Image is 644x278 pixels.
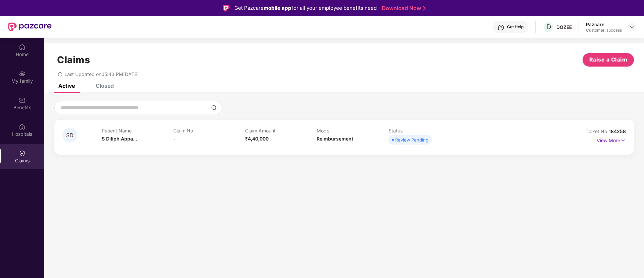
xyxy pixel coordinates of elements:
div: Customer_success [586,28,622,33]
div: Review Pending [395,136,428,143]
span: ₹4,40,000 [245,136,269,142]
span: Last Updated on 05:43 PM[DATE] [64,71,139,77]
img: svg+xml;base64,PHN2ZyBpZD0iSGVscC0zMngzMiIgeG1sbnM9Imh0dHA6Ly93d3cudzMub3JnLzIwMDAvc3ZnIiB3aWR0aD... [498,24,504,31]
img: svg+xml;base64,PHN2ZyBpZD0iQ2xhaW0iIHhtbG5zPSJodHRwOi8vd3d3LnczLm9yZy8yMDAwL3N2ZyIgd2lkdGg9IjIwIi... [19,150,26,157]
span: S Diliph Appa... [102,136,137,142]
div: DOZEE [556,24,572,30]
img: svg+xml;base64,PHN2ZyBpZD0iSG9tZSIgeG1sbnM9Imh0dHA6Ly93d3cudzMub3JnLzIwMDAvc3ZnIiB3aWR0aD0iMjAiIG... [19,44,26,50]
p: Patient Name [102,128,174,133]
img: svg+xml;base64,PHN2ZyBpZD0iU2VhcmNoLTMyeDMyIiB4bWxucz0iaHR0cDovL3d3dy53My5vcmcvMjAwMC9zdmciIHdpZH... [211,105,217,110]
p: Mode [317,128,388,133]
div: Active [58,82,75,89]
img: New Pazcare Logo [8,23,52,31]
p: Claim No [173,128,245,133]
img: svg+xml;base64,PHN2ZyBpZD0iRHJvcGRvd24tMzJ4MzIiIHhtbG5zPSJodHRwOi8vd3d3LnczLm9yZy8yMDAwL3N2ZyIgd2... [629,24,635,30]
button: Raise a Claim [583,53,634,67]
span: D [546,23,551,31]
div: Get Help [507,24,523,30]
img: svg+xml;base64,PHN2ZyBpZD0iSG9zcGl0YWxzIiB4bWxucz0iaHR0cDovL3d3dy53My5vcmcvMjAwMC9zdmciIHdpZHRoPS... [19,123,26,130]
h1: Claims [57,54,90,66]
img: svg+xml;base64,PHN2ZyB3aWR0aD0iMjAiIGhlaWdodD0iMjAiIHZpZXdCb3g9IjAgMCAyMCAyMCIgZmlsbD0ibm9uZSIgeG... [19,70,26,77]
span: 184258 [609,128,626,134]
span: - [173,136,176,142]
div: Closed [96,82,114,89]
span: Reimbursement [317,136,353,142]
p: Status [388,128,460,133]
img: svg+xml;base64,PHN2ZyBpZD0iQmVuZWZpdHMiIHhtbG5zPSJodHRwOi8vd3d3LnczLm9yZy8yMDAwL3N2ZyIgd2lkdGg9Ij... [19,97,26,104]
div: Pazcare [586,21,622,28]
span: redo [58,71,62,77]
p: View More [597,135,626,144]
span: SD [66,132,74,138]
img: svg+xml;base64,PHN2ZyB4bWxucz0iaHR0cDovL3d3dy53My5vcmcvMjAwMC9zdmciIHdpZHRoPSIxNyIgaGVpZ2h0PSIxNy... [620,137,626,144]
p: Claim Amount [245,128,317,133]
img: Logo [223,5,230,11]
a: Download Now [382,5,424,12]
strong: mobile app [264,5,291,11]
span: Raise a Claim [589,55,628,64]
div: Get Pazcare for all your employee benefits need [234,4,377,12]
img: Stroke [423,5,426,12]
span: Ticket No [586,128,609,134]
